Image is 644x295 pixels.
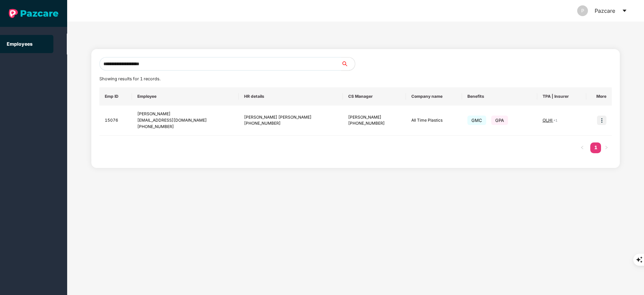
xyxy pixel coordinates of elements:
th: More [586,87,612,106]
span: Showing results for 1 records. [99,76,160,81]
div: [PERSON_NAME] [PERSON_NAME] [244,114,337,121]
td: All Time Plastics [406,106,462,136]
div: [PERSON_NAME] [348,114,401,121]
button: search [341,57,355,71]
th: TPA | Insurer [537,87,587,106]
span: left [580,145,584,150]
span: right [604,145,608,150]
th: CS Manager [343,87,406,106]
span: OI_HI [543,118,553,123]
div: [PHONE_NUMBER] [348,120,401,127]
span: search [341,61,355,67]
th: Company name [406,87,462,106]
li: Next Page [601,142,612,153]
div: [PHONE_NUMBER] [244,120,337,127]
th: Emp ID [99,87,132,106]
a: Employees [7,41,33,47]
a: 1 [590,142,601,153]
button: left [577,142,588,153]
td: 15076 [99,106,132,136]
span: + 1 [553,118,557,122]
div: [EMAIL_ADDRESS][DOMAIN_NAME] [137,117,233,124]
li: Previous Page [577,142,588,153]
th: HR details [239,87,343,106]
div: [PERSON_NAME] [137,111,233,117]
div: [PHONE_NUMBER] [137,124,233,130]
th: Employee [132,87,239,106]
span: GMC [467,116,486,125]
span: P [581,5,584,16]
span: GPA [491,116,508,125]
span: caret-down [622,8,627,13]
th: Benefits [462,87,537,106]
button: right [601,142,612,153]
li: 1 [590,142,601,153]
img: icon [597,116,606,125]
